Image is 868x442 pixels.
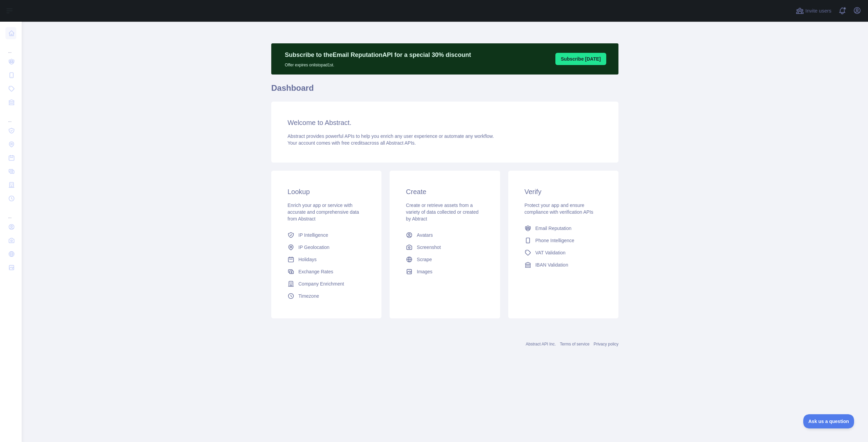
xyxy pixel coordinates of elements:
[406,187,484,196] h3: Create
[288,187,365,196] h3: Lookup
[285,290,368,302] a: Timezone
[555,53,606,65] button: Subscribe [DATE]
[794,5,833,16] button: Invite users
[285,266,368,278] a: Exchange Rates
[288,118,602,127] h3: Welcome to Abstract.
[526,342,556,346] a: Abstract API Inc.
[298,232,328,238] span: IP Intelligence
[285,253,368,266] a: Holidays
[535,237,574,244] span: Phone Intelligence
[285,60,471,68] p: Offer expires on listopad 1st.
[5,110,16,123] div: ...
[288,203,359,222] span: Enrich your app or service with accurate and comprehensive data from Abstract
[417,268,432,275] span: Images
[522,247,605,259] a: VAT Validation
[271,83,618,99] h1: Dashboard
[417,232,433,238] span: Avatars
[535,261,568,268] span: IBAN Validation
[535,225,572,232] span: Email Reputation
[522,259,605,271] a: IBAN Validation
[5,206,16,219] div: ...
[594,342,618,346] a: Privacy policy
[560,342,589,346] a: Terms of service
[403,229,486,241] a: Avatars
[298,268,333,275] span: Exchange Rates
[298,256,317,263] span: Holidays
[288,133,494,139] span: Abstract provides powerful APIs to help you enrich any user experience or automate any workflow.
[803,414,854,428] iframe: Toggle Customer Support
[285,229,368,241] a: IP Intelligence
[406,203,478,222] span: Create or retrieve assets from a variety of data collected or created by Abtract
[522,222,605,234] a: Email Reputation
[403,266,486,278] a: Images
[285,241,368,253] a: IP Geolocation
[535,249,566,256] span: VAT Validation
[522,234,605,247] a: Phone Intelligence
[288,140,416,146] span: Your account comes with across all Abstract APIs.
[805,7,831,15] span: Invite users
[341,140,365,146] span: free credits
[525,187,602,196] h3: Verify
[403,241,486,253] a: Screenshot
[403,253,486,266] a: Scrape
[417,256,432,263] span: Scrape
[417,244,441,251] span: Screenshot
[285,278,368,290] a: Company Enrichment
[298,244,330,251] span: IP Geolocation
[298,280,344,287] span: Company Enrichment
[525,203,593,215] span: Protect your app and ensure compliance with verification APIs
[298,293,319,299] span: Timezone
[285,50,471,60] p: Subscribe to the Email Reputation API for a special 30 % discount
[5,41,16,54] div: ...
